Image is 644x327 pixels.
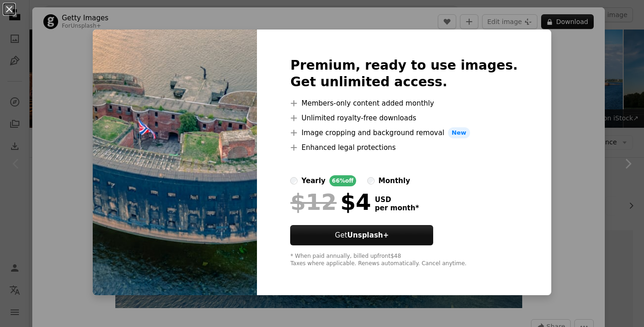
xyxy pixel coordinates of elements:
h2: Premium, ready to use images. Get unlimited access. [290,57,518,90]
span: per month * [375,204,419,212]
li: Members-only content added monthly [290,98,518,109]
li: Unlimited royalty-free downloads [290,113,518,124]
span: $12 [290,190,336,214]
div: monthly [378,175,410,186]
strong: Unsplash+ [347,231,389,239]
button: GetUnsplash+ [290,225,433,245]
div: $4 [290,190,371,214]
img: premium_photo-1697729994729-ae3e31571d98 [93,30,257,295]
span: New [448,127,470,138]
input: monthly [367,177,375,184]
li: Image cropping and background removal [290,127,518,138]
span: USD [375,196,419,204]
div: 66% off [329,175,357,186]
div: * When paid annually, billed upfront $48 Taxes where applicable. Renews automatically. Cancel any... [290,253,518,268]
li: Enhanced legal protections [290,142,518,153]
div: yearly [301,175,325,186]
input: yearly66%off [290,177,298,184]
